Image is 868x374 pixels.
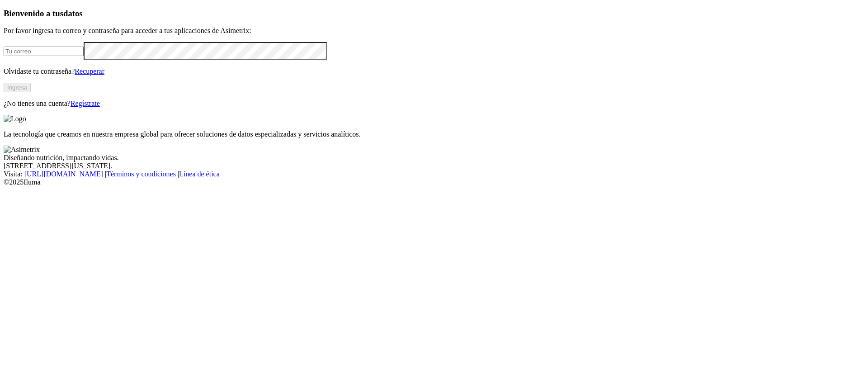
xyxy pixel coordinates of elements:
div: © 2025 Iluma [4,178,864,186]
div: Visita : | | [4,170,864,178]
a: [URL][DOMAIN_NAME] [24,170,103,178]
img: Asimetrix [4,146,40,154]
input: Tu correo [4,47,84,56]
div: [STREET_ADDRESS][US_STATE]. [4,162,864,170]
a: Recuperar [75,67,104,75]
span: datos [63,9,83,18]
div: Diseñando nutrición, impactando vidas. [4,154,864,162]
img: Logo [4,115,26,123]
a: Línea de ética [179,170,220,178]
a: Regístrate [71,99,100,107]
a: Términos y condiciones [106,170,176,178]
button: Ingresa [4,83,31,92]
p: Por favor ingresa tu correo y contraseña para acceder a tus aplicaciones de Asimetrix: [4,27,864,35]
h3: Bienvenido a tus [4,9,864,19]
p: La tecnología que creamos en nuestra empresa global para ofrecer soluciones de datos especializad... [4,130,864,138]
p: Olvidaste tu contraseña? [4,67,864,76]
p: ¿No tienes una cuenta? [4,99,864,108]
